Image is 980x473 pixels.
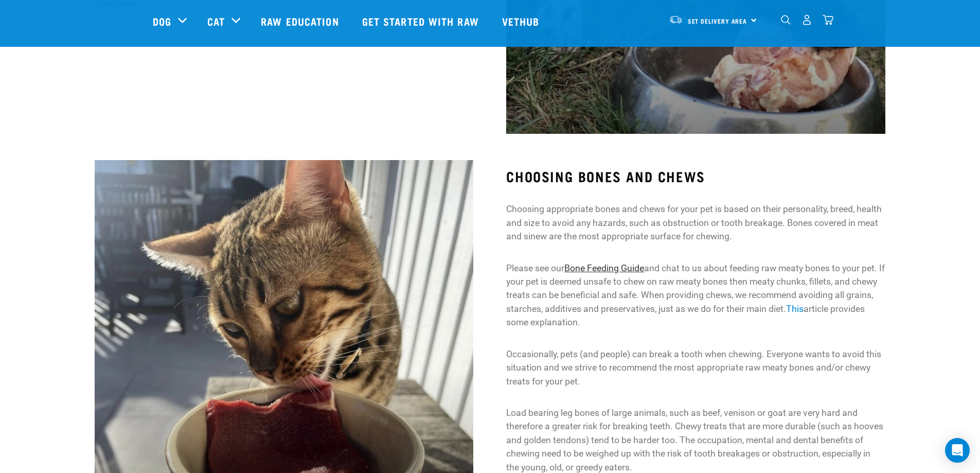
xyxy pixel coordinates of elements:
[945,438,970,463] div: Open Intercom Messenger
[207,13,225,29] a: Cat
[823,14,833,25] img: home-icon@2x.png
[506,168,885,184] h3: CHOOSING BONES AND CHEWS
[506,261,885,329] p: Please see our and chat to us about feeding raw meaty bones to your pet. If your pet is deemed un...
[688,19,747,23] span: Set Delivery Area
[153,13,171,29] a: Dog
[506,202,885,243] p: Choosing appropriate bones and chews for your pet is based on their personality, breed, health an...
[506,347,885,388] p: Occasionally, pets (and people) can break a tooth when chewing. Everyone wants to avoid this situ...
[786,304,804,314] a: This
[352,1,492,42] a: Get started with Raw
[669,15,683,24] img: van-moving.png
[492,1,553,42] a: Vethub
[781,15,791,25] img: home-icon-1@2x.png
[251,1,351,42] a: Raw Education
[801,14,812,25] img: user.png
[564,263,644,273] a: Bone Feeding Guide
